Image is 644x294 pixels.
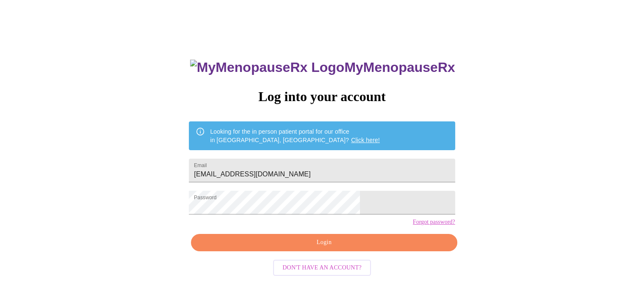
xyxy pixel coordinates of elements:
[190,60,344,75] img: MyMenopauseRx Logo
[282,263,362,273] span: Don't have an account?
[190,60,455,75] h3: MyMenopauseRx
[189,89,455,104] h3: Log into your account
[273,260,371,276] button: Don't have an account?
[271,263,373,270] a: Don't have an account?
[201,237,447,248] span: Login
[351,137,380,143] a: Click here!
[191,234,457,251] button: Login
[413,219,455,225] a: Forgot password?
[210,124,380,148] div: Looking for the in person patient portal for our office in [GEOGRAPHIC_DATA], [GEOGRAPHIC_DATA]?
